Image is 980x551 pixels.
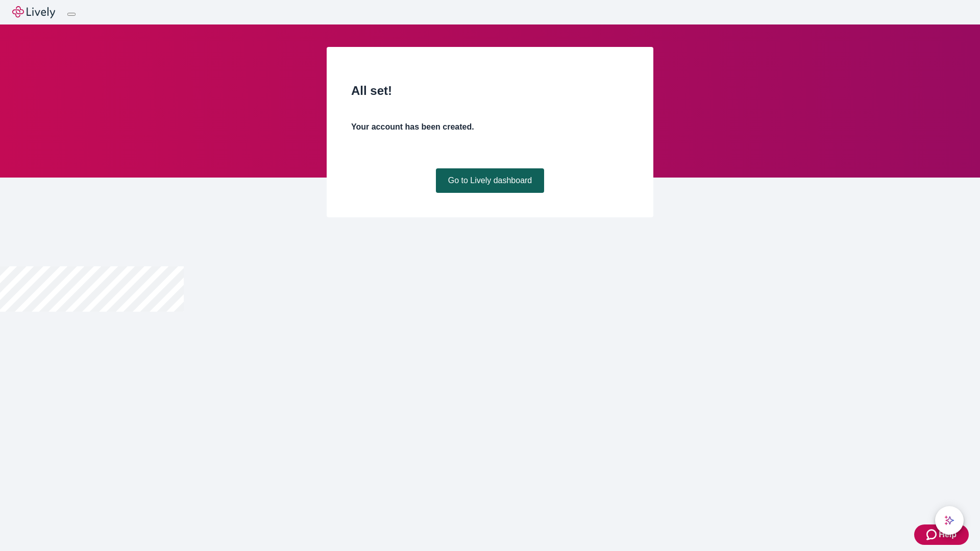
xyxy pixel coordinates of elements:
button: chat [935,506,964,535]
img: Lively [12,6,55,18]
span: Help [939,529,957,541]
svg: Zendesk support icon [926,529,939,541]
button: Zendesk support iconHelp [914,524,969,545]
button: Log out [67,13,76,16]
h4: Your account has been created. [351,121,629,133]
h2: All set! [351,82,629,100]
a: Go to Lively dashboard [436,168,545,193]
svg: Lively AI Assistant [944,515,954,525]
